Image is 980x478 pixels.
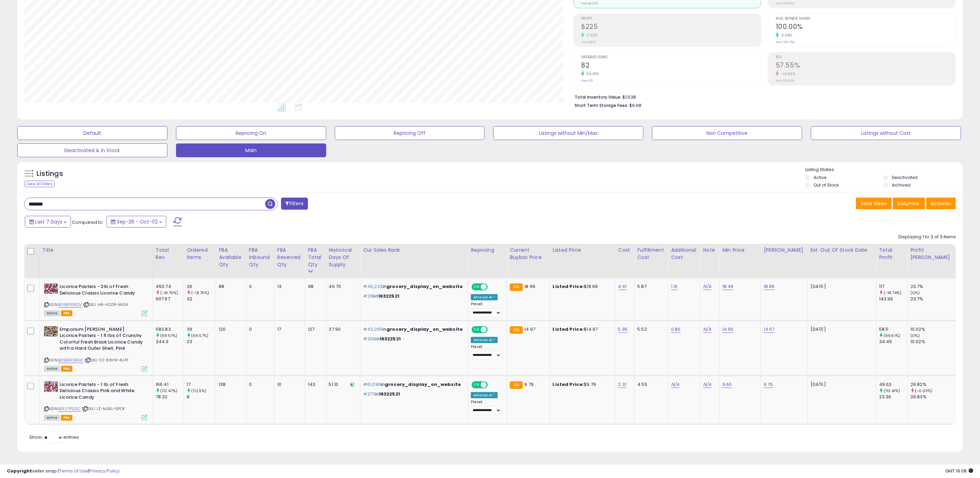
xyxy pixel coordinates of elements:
a: N/A [703,283,711,290]
div: FBA inbound Qty [249,247,271,268]
div: Ordered Items [187,247,213,261]
div: 10 [277,381,300,388]
span: 18.99 [525,283,536,290]
small: (-18.74%) [884,290,901,296]
span: grocery_display_on_website [385,381,461,388]
small: (-18.75%) [160,290,178,296]
div: 98 [308,283,320,290]
div: 26 [187,283,216,290]
div: FBA Available Qty [219,247,243,268]
b: Listed Price: [553,381,584,388]
small: (69.57%) [191,333,208,338]
b: Listed Price: [553,283,584,290]
button: Non Competitive [652,126,802,140]
small: (112.47%) [160,388,177,394]
div: 32 [187,296,216,302]
div: Amazon AI * [471,337,498,343]
p: in [363,391,463,397]
div: 117 [879,283,907,290]
span: FBA [61,366,73,372]
button: Actions [926,198,956,209]
span: | SKU: H6-AC0R-MI04 [83,302,128,307]
img: 512daDSgSYL._SL40_.jpg [44,381,58,392]
div: 0 [249,283,269,290]
div: Fulfillment Cost [637,247,665,261]
div: Cur Sales Rank [363,247,465,254]
small: Prev: $1,030 [581,1,598,6]
a: Terms of Use [59,468,88,474]
div: seller snap | | [7,468,120,475]
span: #277 [363,391,375,397]
img: 516kWP6+xxL._SL40_.jpg [44,283,58,294]
div: Historical Days Of Supply [329,247,357,268]
span: 14.97 [525,326,536,332]
small: (0%) [910,333,920,338]
span: 16322521 [379,391,400,397]
span: 2025-10-10 19:08 GMT [945,468,973,474]
div: 34.49 [879,339,907,345]
div: FBA Total Qty [308,247,323,268]
div: $9.79 [553,381,610,388]
span: #61,099 [363,381,381,388]
button: Save View [856,198,892,209]
div: 0 [249,381,269,388]
div: 0 [249,326,269,332]
div: 23.7% [910,296,956,302]
span: ON [472,327,481,332]
div: 29.82% [910,381,956,388]
span: All listings currently available for purchase on Amazon [44,415,60,421]
div: 143.99 [879,296,907,302]
small: FBA [510,381,523,389]
div: 88 [219,283,241,290]
div: 39 [187,326,216,332]
div: 493.74 [156,283,184,290]
a: B09BRFQRGC [58,357,84,363]
a: 18.49 [722,283,734,290]
div: 51.10 [329,381,355,388]
div: Title [42,247,150,254]
button: Repricing On [176,126,326,140]
a: 18.99 [764,283,775,290]
div: Est. Out Of Stock Date [811,247,873,254]
p: in [363,381,463,388]
button: Default [17,126,167,140]
span: #46,232 [363,283,383,290]
a: N/A [703,381,711,388]
div: 10.02% [910,339,956,345]
span: | SKU: F2-88V9-4U4T [85,357,128,363]
div: Additional Cost [671,247,697,261]
span: ON [472,382,481,388]
span: grocery_display_on_website [386,283,463,290]
a: 4.61 [618,283,627,290]
span: | SKU: LZ-M3EL-GPOF [82,406,125,411]
div: 4.55 [637,381,663,388]
small: 0.24% [779,33,792,38]
div: Displaying 1 to 3 of 3 items [898,234,956,240]
div: 23 [187,339,216,345]
button: Columns [893,198,925,209]
div: 46.70 [329,283,355,290]
small: Prev: 63 [581,79,593,83]
b: Total Inventory Value: [575,94,621,100]
h2: 82 [581,61,761,71]
small: (-0.03%) [915,388,932,394]
span: Avg. Buybox Share [776,17,956,21]
button: Listings without Cost [811,126,961,140]
small: FBA [510,283,523,291]
a: 0.80 [671,326,681,333]
div: Amazon AI * [471,294,498,300]
small: (69.61%) [884,333,900,338]
h5: Listings [37,169,63,179]
div: 8 [187,394,216,400]
h2: $225 [581,23,761,32]
h2: 57.55% [776,61,956,71]
span: $9.68 [629,102,641,109]
div: Amazon AI * [471,392,498,398]
small: FBA [510,326,523,334]
small: -13.65% [779,71,796,77]
div: $18.99 [553,283,610,290]
a: Privacy Policy [89,468,120,474]
p: in [363,326,463,332]
p: in [363,283,463,290]
a: 1.16 [671,283,678,290]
